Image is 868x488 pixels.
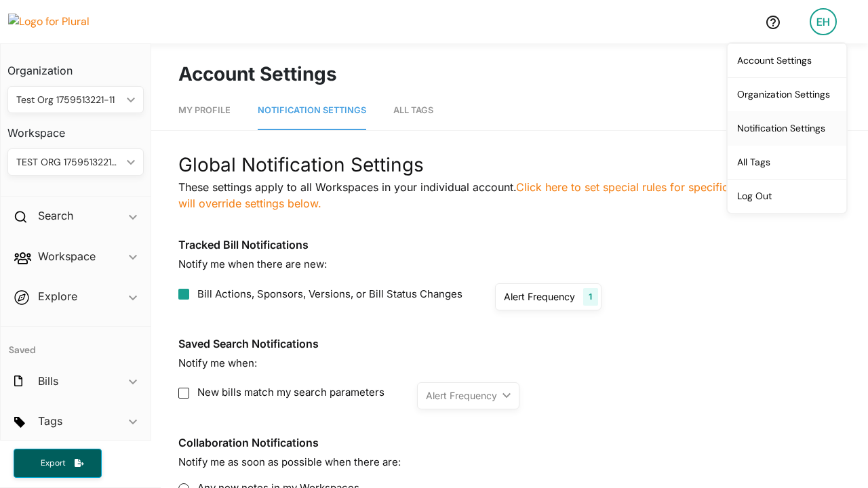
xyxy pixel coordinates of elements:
[393,105,433,115] span: All Tags
[728,77,846,111] a: Organization Settings
[728,43,846,77] a: Account Settings
[16,93,121,107] div: Test Org 1759513221-11
[14,449,102,478] button: Export
[178,105,231,115] span: My Profile
[16,155,121,169] div: TEST ORG 1759513221-11
[178,239,841,251] h3: Tracked Bill Notifications
[178,289,189,300] input: Bill Actions, Sponsors, Versions, or Bill Status Changes
[178,150,841,179] div: Global Notification Settings
[38,413,62,428] h2: Tags
[728,145,846,179] a: All Tags
[810,8,837,35] div: EH
[178,257,841,272] p: Notify me when there are new:
[178,179,841,211] p: These settings apply to all Workspaces in your individual account.
[38,289,77,304] h2: Explore
[38,373,58,388] h2: Bills
[426,388,497,403] div: Alert Frequency
[258,91,366,130] a: Notification Settings
[178,91,231,130] a: My Profile
[178,455,841,470] p: Notify me as soon as possible when there are:
[393,91,433,130] a: All Tags
[178,60,841,88] h1: Account Settings
[197,385,384,401] span: New bills match my search parameters
[38,249,96,264] h2: Workspace
[178,356,841,371] p: Notify me when:
[728,111,846,145] a: Notification Settings
[197,287,462,302] span: Bill Actions, Sponsors, Versions, or Bill Status Changes
[8,14,103,30] img: Logo for Plural
[178,436,841,449] h3: Collaboration Notifications
[1,327,151,360] h4: Saved
[7,113,144,143] h3: Workspace
[38,208,73,223] h2: Search
[258,105,366,115] span: Notification Settings
[728,179,846,213] a: Log Out
[31,457,75,469] span: Export
[504,289,575,304] div: Alert Frequency
[583,288,597,306] div: 1
[799,3,848,41] a: EH
[7,51,144,81] h3: Organization
[178,388,189,399] input: New bills match my search parameters
[178,338,841,350] h3: Saved Search Notifications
